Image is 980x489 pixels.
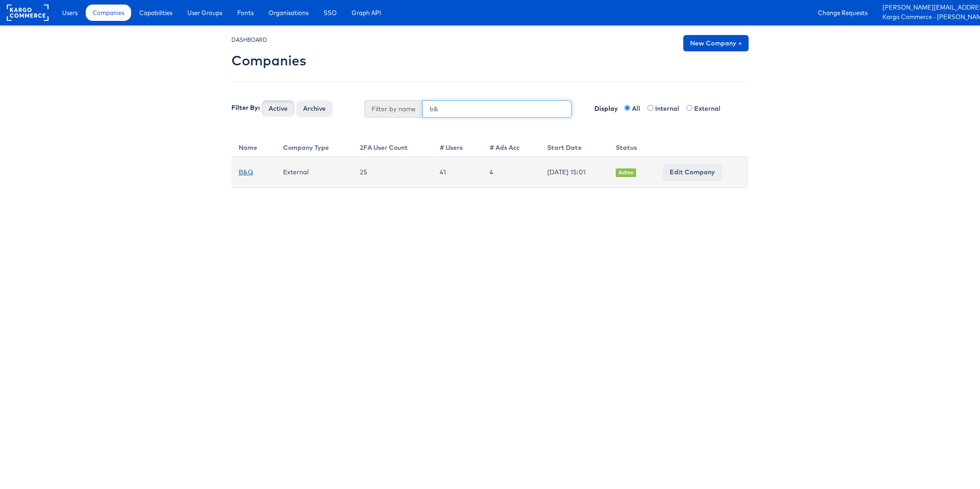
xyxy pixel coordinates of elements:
label: Filter By: [231,103,260,112]
a: Edit Company [663,164,722,180]
th: # Ads Acc [482,136,540,157]
td: [DATE] 15:01 [540,157,608,188]
a: B&Q [239,168,253,176]
label: External [694,104,726,113]
th: Name [231,136,276,157]
button: Active [262,100,294,117]
a: Users [55,5,84,21]
span: Organisations [269,8,309,17]
th: Start Date [540,136,608,157]
a: Graph API [345,5,388,21]
a: Change Requests [811,5,874,21]
a: Kargo Commerce - [PERSON_NAME] [882,13,973,22]
label: Internal [655,104,685,113]
th: 2FA User Count [353,136,432,157]
a: [PERSON_NAME][EMAIL_ADDRESS][PERSON_NAME][DOMAIN_NAME] [882,3,973,13]
span: Fonts [237,8,254,17]
td: 4 [482,157,540,188]
button: Archive [296,100,333,117]
label: All [632,104,646,113]
a: User Groups [181,5,229,21]
span: Capabilities [139,8,172,17]
span: Graph API [352,8,381,17]
span: User Groups [187,8,222,17]
th: # Users [432,136,482,157]
th: Status [608,136,656,157]
td: 41 [432,157,482,188]
label: Display [585,100,622,113]
span: Companies [93,8,124,17]
span: SSO [323,8,337,17]
span: Filter by name [364,100,422,118]
a: New Company + [683,35,749,51]
a: Fonts [230,5,260,21]
a: Companies [86,5,131,21]
span: Users [62,8,78,17]
a: Capabilities [132,5,179,21]
h2: Companies [231,53,306,68]
th: Company Type [276,136,353,157]
small: DASHBOARD [231,36,267,43]
a: Organisations [262,5,315,21]
span: Active [616,168,637,177]
td: External [276,157,353,188]
td: 25 [353,157,432,188]
a: SSO [317,5,343,21]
